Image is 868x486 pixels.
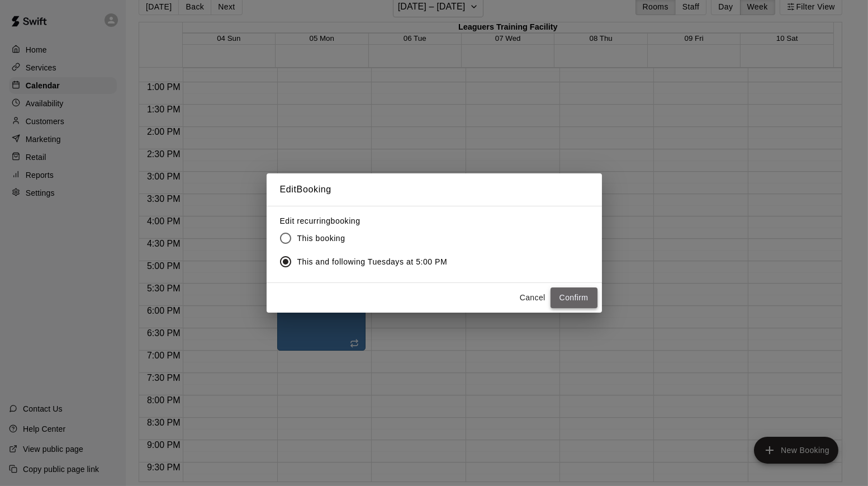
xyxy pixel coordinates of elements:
button: Cancel [515,287,551,308]
button: Confirm [551,287,597,308]
span: This and following Tuesdays at 5:00 PM [297,256,448,268]
h2: Edit Booking [267,173,602,206]
label: Edit recurring booking [280,215,457,227]
span: This booking [297,233,345,244]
